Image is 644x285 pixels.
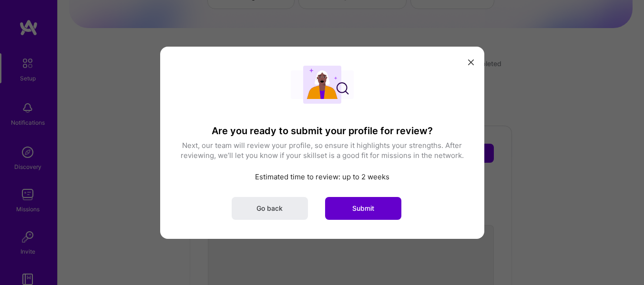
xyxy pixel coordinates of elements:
[179,140,465,160] p: Next, our team will review your profile, so ensure it highlights your strengths. After reviewing,...
[325,197,401,219] button: Submit
[160,46,484,238] div: modal
[256,203,283,213] span: Go back
[179,125,465,136] h3: Are you ready to submit your profile for review?
[468,59,474,65] i: icon Close
[291,65,354,103] img: User
[352,203,374,213] span: Submit
[179,171,465,181] p: Estimated time to review: up to 2 weeks
[232,197,308,219] button: Go back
